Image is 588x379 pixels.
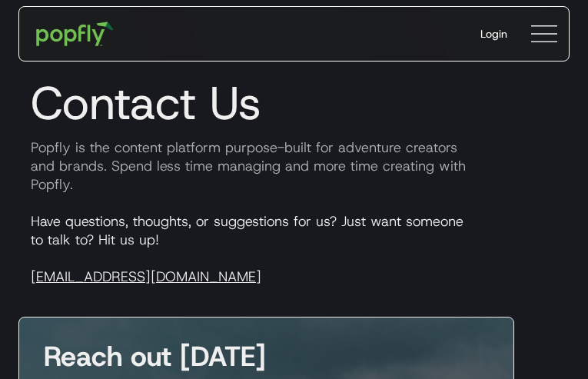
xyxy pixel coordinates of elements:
[31,268,261,286] a: [EMAIL_ADDRESS][DOMAIN_NAME]
[25,11,125,57] a: home
[468,14,520,54] a: Login
[18,212,570,286] p: Have questions, thoughts, or suggestions for us? Just want someone to talk to? Hit us up!
[480,26,507,42] div: Login
[18,75,570,131] h1: Contact Us
[18,138,570,194] p: Popfly is the content platform purpose-built for adventure creators and brands. Spend less time m...
[44,337,266,374] strong: Reach out [DATE]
